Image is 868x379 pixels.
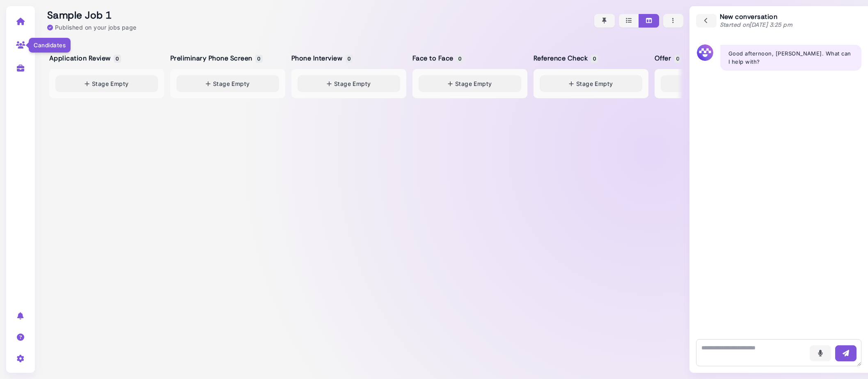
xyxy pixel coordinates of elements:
h5: Phone Interview [291,54,351,62]
div: Candidates [28,37,71,53]
span: Started on [720,21,793,28]
span: 0 [346,55,353,63]
div: Good afternoon, [PERSON_NAME]. What can I help with? [720,45,861,71]
h5: Reference Check [534,54,597,62]
span: Stage Empty [334,79,371,88]
div: Published on your jobs page [47,23,137,32]
h5: Application Review [49,54,120,62]
span: Stage Empty [455,79,492,88]
span: 0 [456,55,463,63]
span: 0 [114,55,121,63]
h2: Sample Job 1 [47,9,137,21]
span: Stage Empty [576,79,613,88]
div: New conversation [720,13,793,29]
h5: Offer [655,54,680,62]
span: 0 [674,55,681,63]
time: [DATE] 3:25 pm [749,21,792,28]
span: 0 [591,55,598,63]
a: Candidates [8,34,34,55]
h5: Face to Face [412,54,463,62]
h5: Preliminary Phone Screen [170,54,261,62]
span: 0 [255,55,262,63]
span: Stage Empty [213,79,250,88]
span: Stage Empty [92,79,129,88]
